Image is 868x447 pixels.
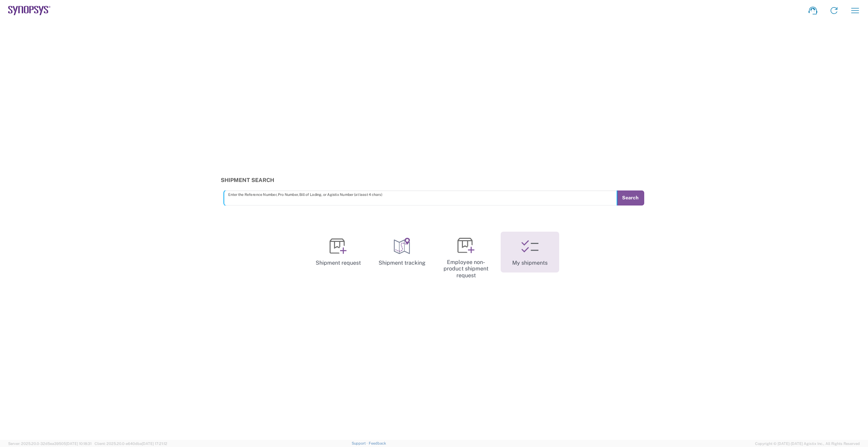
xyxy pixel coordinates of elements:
[352,441,369,445] a: Support
[309,232,367,272] a: Shipment request
[501,232,559,272] a: My shipments
[373,232,431,272] a: Shipment tracking
[8,442,91,446] span: Server: 2025.20.0-32d5ea39505
[437,232,495,284] a: Employee non-product shipment request
[617,191,644,205] button: Search
[95,442,167,446] span: Client: 2025.20.0-e640dba
[369,441,386,445] a: Feedback
[142,442,167,446] span: [DATE] 17:21:12
[66,442,91,446] span: [DATE] 10:18:31
[755,441,860,447] span: Copyright © [DATE]-[DATE] Agistix Inc., All Rights Reserved
[221,177,648,183] h3: Shipment Search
